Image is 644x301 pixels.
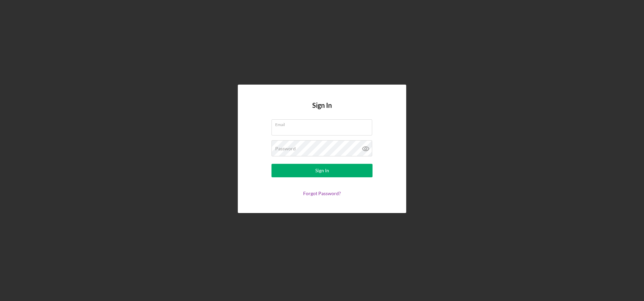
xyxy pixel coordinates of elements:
h4: Sign In [312,101,332,119]
button: Sign In [271,164,373,177]
a: Forgot Password? [303,190,341,196]
div: Sign In [315,164,329,177]
label: Password [275,146,296,151]
label: Email [275,120,372,127]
